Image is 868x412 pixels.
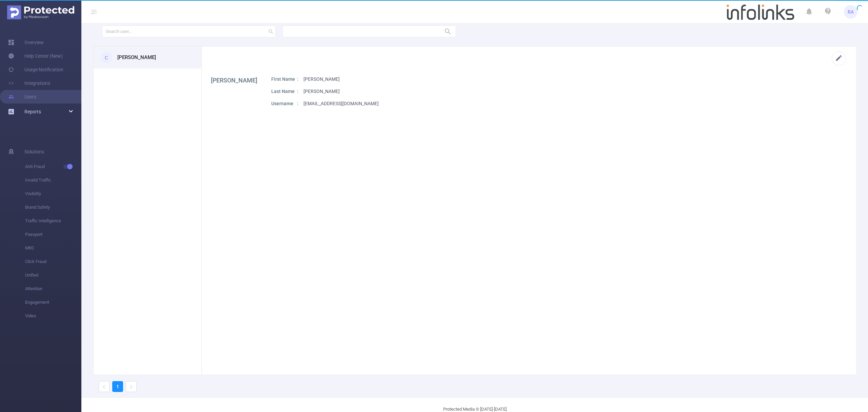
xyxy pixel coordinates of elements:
[8,76,50,90] a: Integrations
[24,109,41,114] span: Reports
[25,255,81,268] span: Click Fraud
[25,228,81,241] span: Passport
[269,29,273,34] i: icon: search
[24,145,44,158] span: Solutions
[8,63,63,76] a: Usage Notification
[102,25,276,37] input: Search user...
[25,282,81,296] span: Attention
[8,49,63,63] a: Help Center (New)
[303,76,340,83] p: [PERSON_NAME]
[211,76,257,85] h1: [PERSON_NAME]
[25,268,81,282] span: Unified
[271,88,298,95] p: Last Name
[24,105,41,118] a: Reports
[8,90,36,104] a: Users
[99,381,110,392] li: Previous Page
[25,173,81,187] span: Invalid Traffic
[113,381,123,392] a: 1
[271,100,298,107] p: Username
[25,296,81,309] span: Engagement
[112,381,123,392] li: 1
[303,88,340,95] p: [PERSON_NAME]
[102,385,106,389] i: icon: left
[129,385,133,389] i: icon: right
[25,309,81,323] span: Video
[117,54,156,61] h3: [PERSON_NAME]
[25,160,81,173] span: Anti-Fraud
[126,381,137,392] li: Next Page
[25,201,81,214] span: Brand Safety
[105,51,108,64] span: C
[25,187,81,201] span: Visibility
[7,5,74,19] img: Protected Media
[25,214,81,228] span: Traffic Intelligence
[8,36,44,49] a: Overview
[25,241,81,255] span: MRC
[271,76,298,83] p: First Name
[303,100,379,107] p: [EMAIL_ADDRESS][DOMAIN_NAME]
[848,5,854,19] span: RA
